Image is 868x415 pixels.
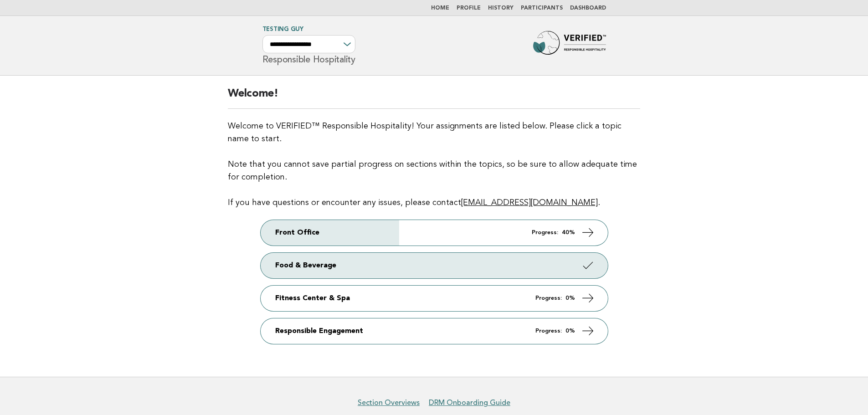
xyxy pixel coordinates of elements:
p: Welcome to VERIFIED™ Responsible Hospitality! Your assignments are listed below. Please click a t... [228,120,640,209]
a: Participants [521,5,563,11]
a: Home [431,5,449,11]
a: Dashboard [570,5,606,11]
em: Progress: [535,295,562,301]
a: Front Office Progress: 40% [261,220,608,246]
a: Food & Beverage [261,253,608,278]
strong: 0% [565,328,575,334]
strong: 40% [562,230,575,236]
a: [EMAIL_ADDRESS][DOMAIN_NAME] [461,199,598,207]
a: Responsible Engagement Progress: 0% [261,318,608,344]
em: Progress: [535,328,562,334]
a: Fitness Center & Spa Progress: 0% [261,286,608,311]
em: Progress: [532,230,558,236]
strong: 0% [565,295,575,301]
a: History [488,5,514,11]
img: Forbes Travel Guide [533,31,606,60]
a: DRM Onboarding Guide [429,398,510,407]
a: Section Overviews [358,398,420,407]
a: Testing Guy [262,26,303,32]
h1: Responsible Hospitality [262,27,355,64]
h2: Welcome! [228,87,640,109]
a: Profile [457,5,481,11]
